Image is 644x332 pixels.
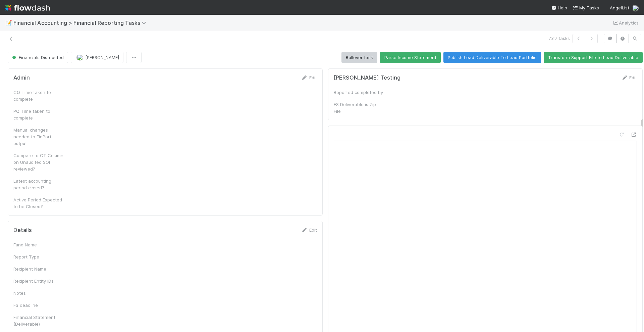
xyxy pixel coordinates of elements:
a: Edit [301,75,317,80]
div: CQ Time taken to complete [13,89,64,102]
span: [PERSON_NAME] [85,55,119,60]
button: Rollover task [341,52,377,63]
a: My Tasks [573,4,599,11]
img: avatar_cc3a00d7-dd5c-4a2f-8d58-dd6545b20c0d.png [632,5,639,11]
a: Edit [301,227,317,233]
h5: Admin [13,75,30,81]
span: AngelList [610,5,629,10]
div: Recipient Entity IDs [13,278,64,284]
div: Help [551,4,567,11]
button: Transform Support File to Lead Deliverable [544,52,643,63]
div: Financial Statement (Deliverable) [13,314,64,327]
span: Financial Accounting > Financial Reporting Tasks [13,19,150,26]
div: FS Deliverable is Zip File [334,101,384,114]
h5: [PERSON_NAME] Testing [334,75,400,81]
a: Edit [621,75,637,80]
h5: Details [13,227,32,234]
button: [PERSON_NAME] [71,52,123,63]
div: Recipient Name [13,266,64,272]
a: Analytics [612,19,639,27]
img: avatar_e5ec2f5b-afc7-4357-8cf1-2139873d70b1.png [76,54,83,61]
button: Publish Lead Deliverable To Lead Portfolio [443,52,541,63]
span: My Tasks [573,5,599,10]
div: FS deadline [13,302,64,309]
div: PQ Time taken to complete [13,108,64,121]
div: Latest accounting period closed? [13,178,64,191]
div: Fund Name [13,241,64,248]
span: 7 of 7 tasks [548,35,570,42]
img: logo-inverted-e16ddd16eac7371096b0.svg [5,2,50,13]
div: Notes [13,290,64,296]
div: Manual changes needed to FinPort output [13,127,64,147]
div: Report Type [13,253,64,260]
div: Active Period Expected to be Closed? [13,196,64,210]
span: 📝 [5,20,12,26]
div: Compare to CT Column on Unaudited SOI reviewed? [13,152,64,172]
button: Parse Income Statement [380,52,441,63]
div: Reported completed by [334,89,384,96]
